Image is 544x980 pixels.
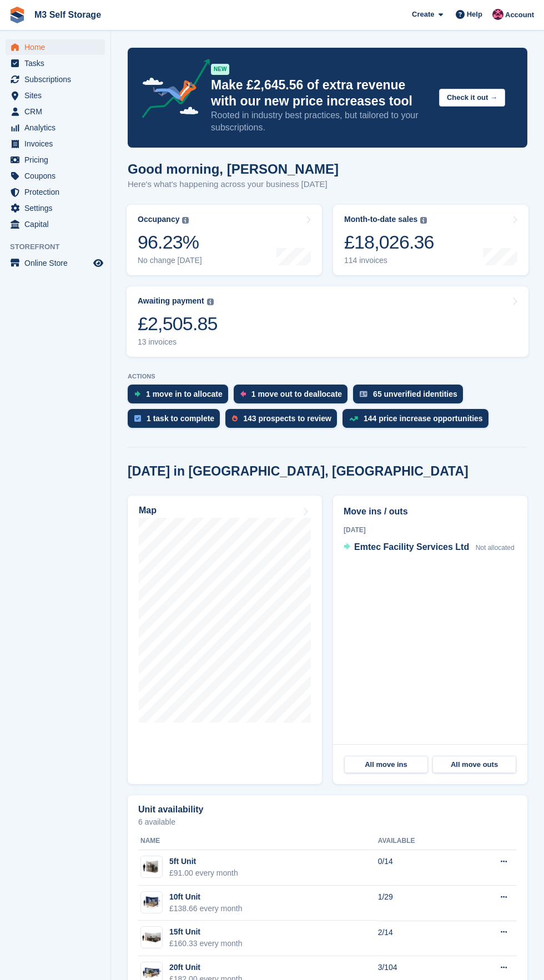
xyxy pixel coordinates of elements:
a: 65 unverified identities [353,385,469,409]
div: 1 move out to deallocate [251,390,342,398]
div: 143 prospects to review [243,414,331,423]
a: menu [6,200,105,216]
a: menu [6,39,105,55]
p: Make £2,645.56 of extra revenue with our new price increases tool [211,77,430,109]
a: Occupancy 96.23% No change [DATE] [127,205,322,275]
span: Sites [24,88,91,103]
span: Invoices [24,136,91,151]
a: menu [6,136,105,151]
div: £2,505.85 [138,312,218,335]
div: 65 unverified identities [373,390,457,398]
span: Coupons [24,168,91,184]
img: icon-info-grey-7440780725fd019a000dd9b08b2336e03edf1995a4989e88bcd33f0948082b44.svg [182,217,189,224]
img: icon-info-grey-7440780725fd019a000dd9b08b2336e03edf1995a4989e88bcd33f0948082b44.svg [207,299,214,305]
div: Occupancy [138,215,179,224]
a: All move ins [344,756,428,774]
span: Tasks [24,55,91,71]
span: Storefront [10,241,110,252]
a: Map [128,496,322,784]
h2: Map [139,506,157,516]
div: 114 invoices [344,256,434,265]
a: menu [6,216,105,232]
span: Account [505,9,534,21]
span: Settings [24,200,91,216]
div: 1 move in to allocate [146,390,223,398]
a: Month-to-date sales £18,026.36 114 invoices [333,205,528,275]
img: price-adjustments-announcement-icon-8257ccfd72463d97f412b2fc003d46551f7dbcb40ab6d574587a9cd5c0d94... [133,59,210,122]
img: 125-sqft-unit.jpg [141,930,162,946]
button: Check it out → [439,89,505,107]
div: 144 price increase opportunities [364,414,483,423]
img: prospect-51fa495bee0391a8d652442698ab0144808aea92771e9ea1ae160a38d050c398.svg [232,415,238,422]
span: Subscriptions [24,72,91,87]
span: CRM [24,104,91,119]
div: £138.66 every month [169,903,243,915]
a: Awaiting payment £2,505.85 13 invoices [127,286,528,357]
span: Analytics [24,120,91,135]
div: [DATE] [344,525,517,535]
h1: Good morning, [PERSON_NAME] [128,161,339,176]
span: Create [412,9,434,20]
th: Name [138,832,378,850]
a: menu [6,104,105,119]
td: 0/14 [378,850,464,886]
p: Rooted in industry best practices, but tailored to your subscriptions. [211,109,430,134]
a: menu [6,255,105,271]
th: Available [378,832,464,850]
a: M3 Self Storage [30,6,105,24]
img: move_outs_to_deallocate_icon-f764333ba52eb49d3ac5e1228854f67142a1ed5810a6f6cc68b1a99e826820c5.svg [240,391,246,397]
td: 2/14 [378,921,464,956]
a: 1 task to complete [128,409,225,433]
a: 1 move in to allocate [128,385,234,409]
img: verify_identity-adf6edd0f0f0b5bbfe63781bf79b02c33cf7c696d77639b501bdc392416b5a36.svg [360,391,367,397]
div: £160.33 every month [169,938,243,949]
img: stora-icon-8386f47178a22dfd0bd8f6a31ec36ba5ce8667c1dd55bd0f319d3a0aa187defe.svg [9,7,26,23]
img: move_ins_to_allocate_icon-fdf77a2bb77ea45bf5b3d319d69a93e2d87916cf1d5bf7949dd705db3b84f3ca.svg [134,391,140,397]
a: Emtec Facility Services Ltd Not allocated [344,540,515,555]
a: Preview store [92,256,105,270]
a: All move outs [432,756,516,774]
td: 1/29 [378,886,464,921]
h2: Unit availability [138,805,203,815]
h2: Move ins / outs [344,505,517,518]
p: Here's what's happening across your business [DATE] [128,178,339,191]
span: Emtec Facility Services Ltd [354,542,469,552]
span: Capital [24,216,91,232]
div: 1 task to complete [147,414,214,423]
a: 143 prospects to review [225,409,342,433]
div: 15ft Unit [169,926,243,938]
div: NEW [211,64,229,75]
img: Nick Jones [492,9,503,20]
a: menu [6,184,105,200]
img: task-75834270c22a3079a89374b754ae025e5fb1db73e45f91037f5363f120a921f8.svg [134,415,141,422]
p: 6 available [138,818,517,826]
a: menu [6,88,105,103]
div: 13 invoices [138,337,218,347]
span: Not allocated [476,544,515,552]
img: icon-info-grey-7440780725fd019a000dd9b08b2336e03edf1995a4989e88bcd33f0948082b44.svg [420,217,427,224]
a: 144 price increase opportunities [342,409,494,433]
a: menu [6,120,105,135]
span: Home [24,39,91,55]
span: Help [467,9,482,20]
div: No change [DATE] [138,256,202,265]
div: 10ft Unit [169,891,243,903]
img: 32-sqft-unit.jpg [141,859,162,875]
a: 1 move out to deallocate [234,385,353,409]
span: Pricing [24,152,91,168]
div: £18,026.36 [344,231,434,254]
a: menu [6,152,105,168]
div: 20ft Unit [169,962,243,973]
div: Awaiting payment [138,296,204,306]
img: 10-ft-container.jpg [141,894,162,910]
div: 96.23% [138,231,202,254]
div: 5ft Unit [169,856,238,867]
img: price_increase_opportunities-93ffe204e8149a01c8c9dc8f82e8f89637d9d84a8eef4429ea346261dce0b2c0.svg [349,416,358,421]
h2: [DATE] in [GEOGRAPHIC_DATA], [GEOGRAPHIC_DATA] [128,464,469,479]
a: menu [6,168,105,184]
a: menu [6,72,105,87]
a: menu [6,55,105,71]
span: Online Store [24,255,91,271]
p: ACTIONS [128,373,527,380]
div: £91.00 every month [169,867,238,879]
